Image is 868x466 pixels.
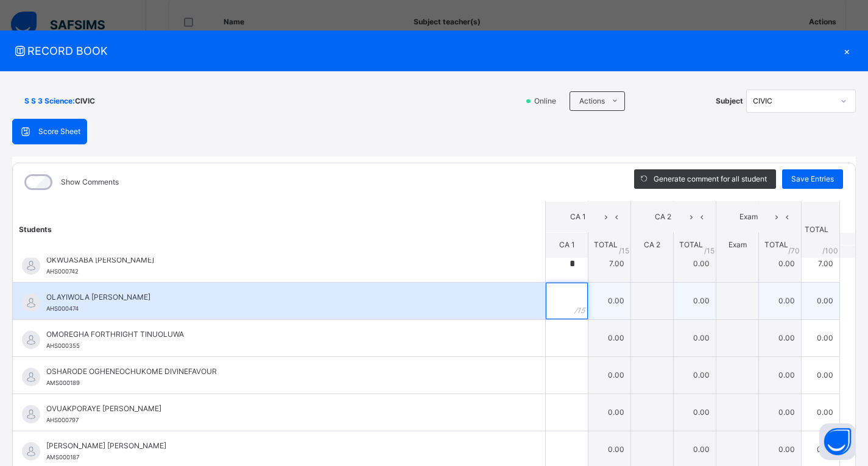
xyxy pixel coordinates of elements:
span: / 15 [619,245,629,256]
span: Students [19,224,52,233]
span: OVUAKPORAYE [PERSON_NAME] [46,403,518,414]
span: AHS000797 [46,417,79,423]
span: Save Entries [791,174,834,185]
span: TOTAL [594,240,618,249]
td: 0.00 [674,245,716,282]
th: TOTAL [802,201,840,258]
td: 0.00 [759,282,802,319]
span: CA 1 [555,211,601,222]
td: 0.00 [802,394,840,431]
td: 0.00 [588,356,631,394]
span: [PERSON_NAME] [PERSON_NAME] [46,440,518,451]
span: OKWUASABA [PERSON_NAME] [46,255,518,266]
span: /100 [822,245,838,256]
span: S S 3 Science : [24,96,75,107]
span: Online [533,96,563,107]
span: / 70 [788,245,800,256]
span: AHS000742 [46,268,79,275]
span: OMOREGHA FORTHRIGHT TINUOLUWA [46,329,518,340]
td: 0.00 [588,394,631,431]
td: 7.00 [802,245,840,282]
span: CA 2 [644,240,660,249]
span: Actions [579,96,605,107]
td: 0.00 [674,319,716,356]
span: Exam [729,240,747,249]
td: 0.00 [802,282,840,319]
span: Score Sheet [38,126,80,137]
div: CIVIC [753,96,833,107]
img: default.svg [22,405,40,423]
span: CA 2 [640,211,686,222]
span: TOTAL [679,240,703,249]
td: 7.00 [588,245,631,282]
td: 0.00 [674,356,716,394]
td: 0.00 [759,356,802,394]
span: AMS000189 [46,380,80,386]
span: AMS000187 [46,454,79,461]
button: Open asap [819,423,856,460]
img: default.svg [22,442,40,461]
span: OLAYIWOLA [PERSON_NAME] [46,292,518,303]
img: default.svg [22,294,40,312]
span: CA 1 [559,240,575,249]
td: 0.00 [674,394,716,431]
span: AHS000355 [46,342,80,349]
td: 0.00 [802,319,840,356]
td: 0.00 [802,356,840,394]
span: OSHARODE OGHENEOCHUKOME DIVINEFAVOUR [46,366,518,377]
td: 0.00 [588,282,631,319]
td: 0.00 [759,245,802,282]
td: 0.00 [674,282,716,319]
img: default.svg [22,256,40,275]
span: RECORD BOOK [12,43,838,59]
td: 0.00 [588,319,631,356]
span: AHS000474 [46,305,79,312]
img: default.svg [22,331,40,349]
img: default.svg [22,368,40,386]
span: Exam [725,211,771,222]
td: 0.00 [759,319,802,356]
span: CIVIC [75,96,95,107]
div: × [838,43,856,59]
span: Generate comment for all student [654,174,767,185]
label: Show Comments [61,177,119,188]
span: TOTAL [764,240,788,249]
span: Subject [716,96,743,107]
span: / 15 [704,245,715,256]
td: 0.00 [759,394,802,431]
